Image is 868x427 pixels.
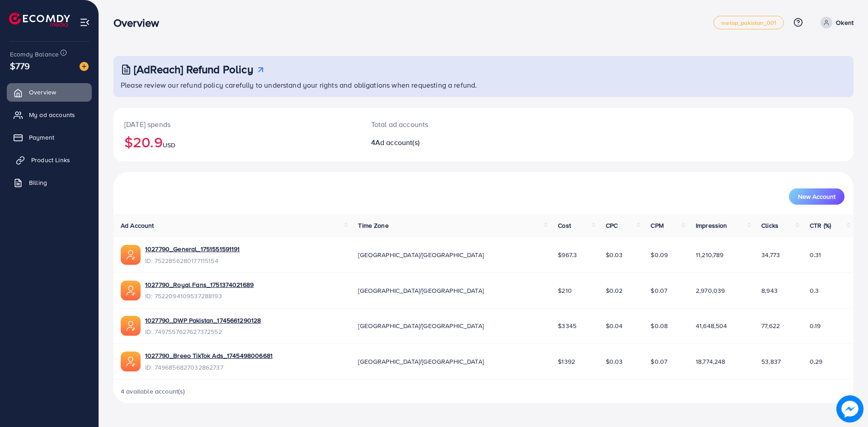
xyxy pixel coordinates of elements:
span: $0.09 [651,250,668,259]
img: ic-ads-acc.e4c84228.svg [121,281,141,300]
a: My ad accounts [7,106,92,124]
p: Please review our refund policy carefully to understand your rights and obligations when requesti... [121,80,848,90]
span: metap_pakistan_001 [721,20,776,26]
span: 4 available account(s) [121,387,185,396]
img: ic-ads-acc.e4c84228.svg [121,245,141,265]
span: ID: 7522856280177115154 [145,256,240,265]
span: 18,774,248 [696,357,726,366]
span: $3345 [558,321,576,330]
span: Time Zone [358,221,388,230]
a: metap_pakistan_001 [713,16,784,29]
a: Overview [7,83,92,101]
span: Billing [29,178,47,187]
span: $210 [558,286,572,295]
p: [DATE] spends [124,119,349,130]
span: $0.07 [651,357,667,366]
span: ID: 7497557627627372552 [145,327,261,336]
span: New Account [798,193,835,200]
span: $0.02 [606,286,623,295]
span: Product Links [31,155,70,164]
span: ID: 7496856827032862737 [145,363,273,372]
span: $967.3 [558,250,577,259]
span: Ad Account [121,221,154,230]
span: [GEOGRAPHIC_DATA]/[GEOGRAPHIC_DATA] [358,357,484,366]
span: $779 [10,59,30,72]
span: 53,837 [761,357,781,366]
h3: Overview [113,16,166,29]
h3: [AdReach] Refund Policy [134,63,253,76]
img: ic-ads-acc.e4c84228.svg [121,352,141,371]
span: CPM [651,221,663,230]
p: Okent [836,17,854,28]
span: 0.31 [810,250,821,259]
a: 1027790_DWP Pakistan_1745661290128 [145,316,261,325]
span: USD [163,141,175,150]
a: Payment [7,128,92,146]
span: 0.29 [810,357,823,366]
span: CPC [606,221,618,230]
span: $0.03 [606,250,623,259]
span: Cost [558,221,571,230]
span: Overview [29,88,56,97]
span: 77,622 [761,321,780,330]
img: image [80,62,89,71]
span: Impression [696,221,727,230]
img: logo [9,13,70,27]
a: 1027790_Royal Fans_1751374021689 [145,280,254,289]
a: Billing [7,174,92,192]
span: 2,970,039 [696,286,725,295]
img: menu [80,17,90,28]
span: $0.03 [606,357,623,366]
span: 0.19 [810,321,821,330]
span: 0.3 [810,286,819,295]
span: [GEOGRAPHIC_DATA]/[GEOGRAPHIC_DATA] [358,321,484,330]
span: $0.04 [606,321,623,330]
span: 8,943 [761,286,778,295]
span: $1392 [558,357,575,366]
span: 41,648,504 [696,321,727,330]
button: New Account [789,188,844,205]
span: [GEOGRAPHIC_DATA]/[GEOGRAPHIC_DATA] [358,286,484,295]
span: $0.07 [651,286,667,295]
span: 34,773 [761,250,780,259]
span: [GEOGRAPHIC_DATA]/[GEOGRAPHIC_DATA] [358,250,484,259]
span: CTR (%) [810,221,831,230]
span: $0.08 [651,321,668,330]
a: 1027790_Breeo TikTok Ads_1745498006681 [145,351,273,360]
span: ID: 7522094109537288193 [145,291,254,300]
span: Ad account(s) [375,137,420,147]
span: Ecomdy Balance [10,50,59,59]
a: Product Links [7,151,92,169]
a: Okent [817,17,854,28]
h2: $20.9 [124,133,349,150]
img: ic-ads-acc.e4c84228.svg [121,316,141,336]
p: Total ad accounts [371,119,534,130]
span: Clicks [761,221,778,230]
img: image [836,395,863,422]
span: My ad accounts [29,110,75,119]
span: 11,210,789 [696,250,724,259]
h2: 4 [371,138,534,147]
a: 1027790_General_1751551591191 [145,244,240,253]
span: Payment [29,133,54,142]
